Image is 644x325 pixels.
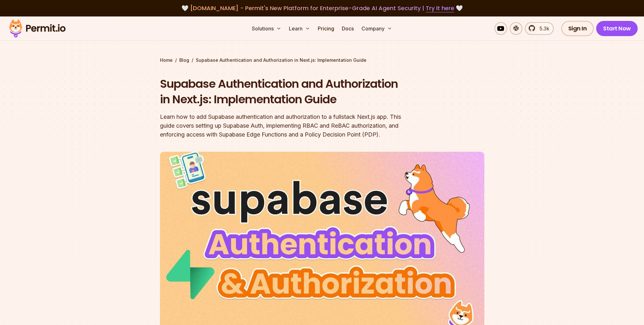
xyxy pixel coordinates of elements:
[249,22,284,35] button: Solutions
[160,112,403,139] div: Learn how to add Supabase authentication and authorization to a fullstack Next.js app. This guide...
[536,25,549,32] span: 5.3k
[6,18,68,39] img: Permit logo
[190,4,454,12] span: [DOMAIN_NAME] - Permit's New Platform for Enterprise-Grade AI Agent Security |
[286,22,313,35] button: Learn
[160,76,403,107] h1: Supabase Authentication and Authorization in Next.js: Implementation Guide
[179,57,189,63] a: Blog
[426,4,454,12] a: Try it here
[596,21,638,36] a: Start Now
[160,57,173,63] a: Home
[160,57,484,63] div: / /
[339,22,356,35] a: Docs
[315,22,337,35] a: Pricing
[525,22,554,35] a: 5.3k
[561,21,594,36] a: Sign In
[359,22,395,35] button: Company
[15,4,629,13] div: 🤍 🤍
